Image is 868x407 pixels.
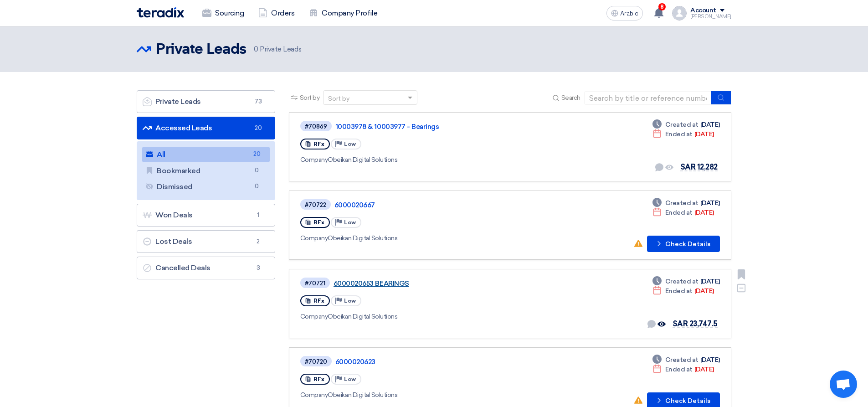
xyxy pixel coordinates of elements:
font: [DATE] [694,366,714,373]
font: #70721 [305,280,325,287]
font: RFx [313,298,324,304]
font: 20 [255,124,262,131]
font: Ended at [665,209,693,216]
a: 6000020653 BEARINGS [334,279,561,288]
a: Cancelled Deals3 [137,257,275,279]
img: Teradix logo [137,7,184,18]
font: Sort by [300,94,320,102]
font: 0 [255,183,259,190]
font: [DATE] [694,130,714,138]
font: Ended at [665,366,693,373]
font: Won Deals [155,211,193,219]
font: #70720 [305,358,327,365]
font: Lost Deals [155,237,192,246]
a: Private Leads73 [137,90,275,113]
a: 10003978 & 10003977 - Bearings [335,123,563,131]
font: Ended at [665,287,693,295]
font: #70869 [305,123,327,130]
a: 6000020623 [335,358,563,366]
font: Created at [665,356,699,364]
font: Obeikan Digital Solutions [328,156,397,164]
font: Low [344,219,356,226]
font: Created at [665,199,699,207]
font: Created at [665,121,699,129]
font: Private Leads [156,42,247,57]
font: Ended at [665,130,693,138]
font: Check Details [665,397,710,405]
button: Arabic [606,6,643,21]
img: profile_test.png [672,6,687,21]
font: Arabic [620,10,638,17]
font: 20 [253,150,260,157]
font: [DATE] [694,287,714,295]
font: [PERSON_NAME] [690,14,731,20]
a: Open chat [830,371,857,398]
font: Company [300,234,328,242]
a: Won Deals1 [137,204,275,227]
a: Orders [251,3,302,23]
font: Low [344,141,356,147]
font: Dismissed [157,182,192,191]
font: Company [300,391,328,399]
font: Obeikan Digital Solutions [328,313,397,320]
font: 2 [257,238,260,245]
font: RFx [313,219,324,226]
font: 0 [255,167,259,174]
font: Account [690,6,716,14]
font: Bookmarked [157,166,200,175]
font: 3 [257,264,260,271]
font: [DATE] [700,121,720,129]
font: Obeikan Digital Solutions [328,391,397,399]
font: RFx [313,376,324,382]
font: Company Profile [322,9,377,17]
button: Check Details [647,236,720,252]
font: Sourcing [215,9,244,17]
font: [DATE] [700,278,720,285]
font: [DATE] [700,199,720,207]
font: Obeikan Digital Solutions [328,234,397,242]
font: 10003978 & 10003977 - Bearings [335,123,439,131]
font: Accessed Leads [155,124,212,132]
font: 8 [660,4,664,10]
font: Search [561,94,580,102]
font: SAR 23,747.5 [673,319,718,328]
font: 73 [255,98,262,105]
font: 0 [254,45,258,53]
font: Low [344,298,356,304]
font: [DATE] [700,356,720,364]
font: Private Leads [260,45,301,53]
font: 6000020667 [334,201,375,209]
a: Accessed Leads20 [137,117,275,139]
a: Lost Deals2 [137,230,275,253]
font: Company [300,313,328,320]
font: #70722 [305,201,326,208]
font: Sort by [328,95,349,103]
font: 6000020623 [335,358,375,366]
font: [DATE] [694,209,714,216]
font: RFx [313,141,324,147]
a: 6000020667 [334,201,562,209]
font: Check Details [665,240,710,248]
font: 1 [257,211,259,218]
font: 6000020653 BEARINGS [334,279,409,288]
font: SAR 12,282 [680,163,718,171]
font: Company [300,156,328,164]
a: Sourcing [195,3,251,23]
font: Low [344,376,356,382]
font: Private Leads [155,97,201,106]
input: Search by title or reference number [584,91,712,105]
font: Cancelled Deals [155,263,211,272]
font: Created at [665,278,699,285]
font: All [157,150,165,159]
font: Orders [271,9,294,17]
